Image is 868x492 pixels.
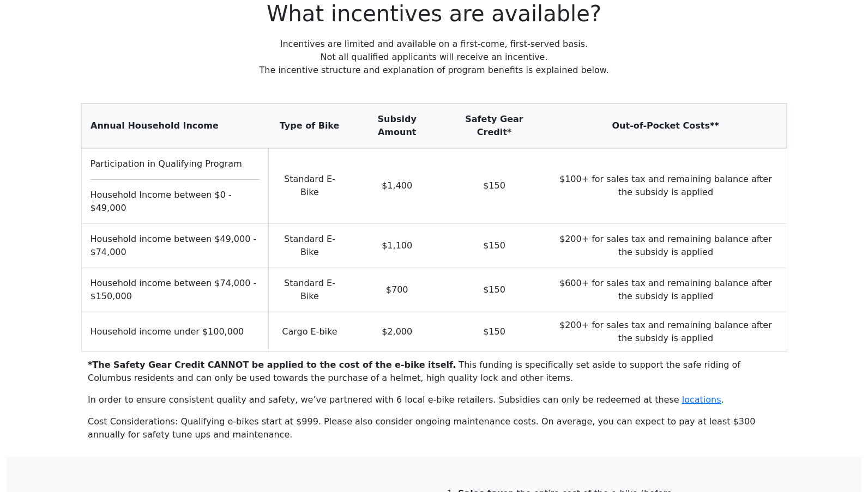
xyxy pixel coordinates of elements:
[545,223,787,268] td: $200+ for sales tax and remaining balance after the subsidy is applied
[351,312,444,351] td: $2,000
[81,312,269,351] td: Household income under $100,000
[88,360,456,370] b: *The Safety Gear Credit CANNOT be applied to the cost of the e-bike itself.
[545,268,787,312] td: $600+ for sales tax and remaining balance after the subsidy is applied
[269,104,351,148] td: Type of Bike
[269,148,351,224] td: Standard E-Bike
[545,312,787,351] td: $200+ for sales tax and remaining balance after the subsidy is applied
[81,268,269,312] td: Household income between $74,000 - $150,000
[88,359,780,385] p: This funding is specifically set aside to support the safe riding of Columbus residents and can o...
[81,223,269,268] td: Household income between $49,000 - $74,000
[7,38,861,51] p: Incentives are limited and available on a first-come, first-served basis.
[269,223,351,268] td: Standard E-Bike
[545,104,787,148] td: Out-of-Pocket Costs**
[444,268,545,312] td: $150
[682,394,721,405] a: locations
[351,104,444,148] td: Subsidy Amount
[351,268,444,312] td: $700
[269,268,351,312] td: Standard E-Bike
[81,148,269,224] td: Participation in Qualifying Program Household Income between $0 - $49,000
[545,148,787,224] td: $100+ for sales tax and remaining balance after the subsidy is applied
[351,223,444,268] td: $1,100
[81,104,269,148] td: Annual Household Income
[7,51,861,64] p: Not all qualified applicants will receive an incentive.
[7,64,861,77] p: The incentive structure and explanation of program benefits is explained below.
[88,415,780,441] p: Cost Considerations: Qualifying e-bikes start at $999. Please also consider ongoing maintenance c...
[444,148,545,224] td: $150
[351,148,444,224] td: $1,400
[269,312,351,351] td: Cargo E-bike
[444,104,545,148] td: Safety Gear Credit*
[444,223,545,268] td: $150
[7,1,861,27] h1: What incentives are available?
[444,312,545,351] td: $150
[88,393,780,406] p: In order to ensure consistent quality and safety, we’ve partnered with 6 local e-bike retailers. ...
